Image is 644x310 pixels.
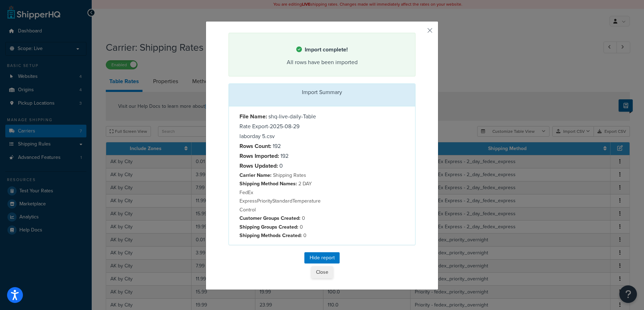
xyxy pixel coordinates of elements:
[239,152,279,160] strong: Rows Imported:
[239,162,278,170] strong: Rows Updated:
[239,112,267,120] strong: File Name:
[234,89,410,95] h3: Import Summary
[239,179,317,214] p: 2 DAY FedEx Express Priority Standard Temperature Control
[239,180,297,187] strong: Shipping Method Names:
[238,45,406,54] h4: Import complete!
[239,223,317,231] p: 0
[239,171,272,179] strong: Carrier Name:
[239,223,298,231] strong: Shipping Groups Created:
[239,231,302,239] strong: Shipping Methods Created:
[238,57,406,67] div: All rows have been imported
[311,266,333,278] button: Close
[239,214,317,222] p: 0
[304,252,340,263] button: Hide report
[234,112,322,240] div: shq-live-daily-Table Rate Export-2025-08-29 laborday 5.csv 192 192 0
[239,214,300,222] strong: Customer Groups Created:
[239,142,271,150] strong: Rows Count:
[239,231,317,240] p: 0
[239,171,317,179] p: Shipping Rates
